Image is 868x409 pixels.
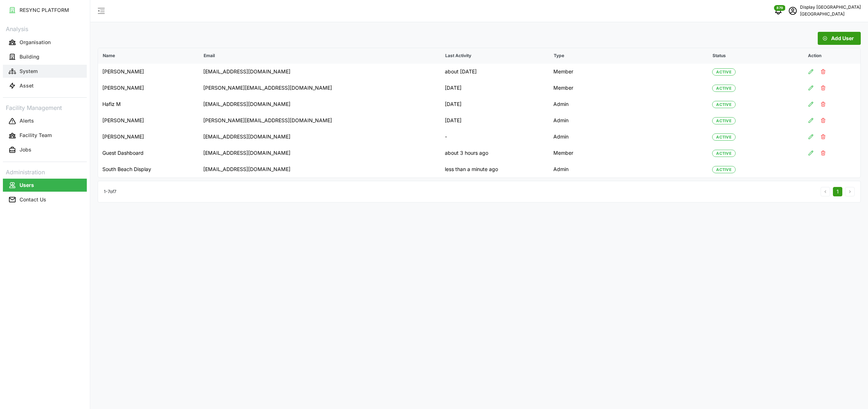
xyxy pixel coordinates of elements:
[716,85,732,91] span: Active
[3,3,87,17] a: RESYNC PLATFORM
[3,23,87,34] p: Analysis
[3,178,87,192] a: Users
[445,117,545,124] p: [DATE]
[203,101,436,108] p: [EMAIL_ADDRESS][DOMAIN_NAME]
[102,84,195,91] p: [PERSON_NAME]
[553,117,703,124] p: Admin
[445,166,545,173] p: less than a minute ago
[3,65,87,78] button: System
[553,101,703,108] p: Admin
[3,50,87,63] button: Building
[800,11,861,18] p: [GEOGRAPHIC_DATA]
[203,149,436,157] p: [EMAIL_ADDRESS][DOMAIN_NAME]
[716,101,732,108] span: Active
[3,102,87,112] p: Facility Management
[203,166,436,173] p: [EMAIL_ADDRESS][DOMAIN_NAME]
[3,114,87,128] a: Alerts
[3,78,87,93] a: Asset
[3,50,87,64] a: Building
[3,193,87,206] button: Contact Us
[818,32,861,45] button: Add User
[102,68,195,75] p: [PERSON_NAME]
[3,64,87,78] a: System
[553,166,703,173] p: Admin
[203,84,436,91] p: [PERSON_NAME][EMAIL_ADDRESS][DOMAIN_NAME]
[3,35,87,50] a: Organisation
[199,48,440,63] p: Email
[553,68,703,75] p: Member
[203,133,436,140] p: [EMAIL_ADDRESS][DOMAIN_NAME]
[3,129,87,142] button: Facility Team
[716,134,732,140] span: Active
[20,117,34,124] p: Alerts
[102,149,195,157] p: Guest Dashboard
[102,133,195,140] p: [PERSON_NAME]
[3,79,87,92] button: Asset
[102,166,195,173] p: South Beach Display
[3,144,87,157] button: Jobs
[3,4,87,17] button: RESYNC PLATFORM
[716,118,732,124] span: Active
[104,188,116,195] p: 1 - 7 of 7
[203,117,436,124] p: [PERSON_NAME][EMAIL_ADDRESS][DOMAIN_NAME]
[20,82,34,89] p: Asset
[3,166,87,177] p: Administration
[20,196,46,203] p: Contact Us
[776,5,783,10] span: 879
[445,149,545,157] p: about 3 hours ago
[203,68,436,75] p: [EMAIL_ADDRESS][DOMAIN_NAME]
[716,166,732,173] span: Active
[3,128,87,143] a: Facility Team
[98,48,199,63] p: Name
[786,4,800,18] button: schedule
[20,68,38,75] p: System
[708,48,803,63] p: Status
[3,179,87,192] button: Users
[3,36,87,49] button: Organisation
[445,84,545,91] p: [DATE]
[20,182,34,189] p: Users
[800,4,861,11] p: Display [GEOGRAPHIC_DATA]
[445,133,545,140] p: -
[716,69,732,75] span: Active
[441,48,549,63] p: Last Activity
[553,84,703,91] p: Member
[3,143,87,157] a: Jobs
[20,7,69,14] p: RESYNC PLATFORM
[20,146,31,153] p: Jobs
[20,132,52,139] p: Facility Team
[804,48,860,63] p: Action
[20,53,39,60] p: Building
[3,192,87,207] a: Contact Us
[833,187,842,196] button: 1
[445,68,545,75] p: about [DATE]
[445,101,545,108] p: [DATE]
[771,4,786,18] button: notifications
[549,48,707,63] p: Type
[831,32,854,44] span: Add User
[716,150,732,157] span: Active
[3,115,87,128] button: Alerts
[102,117,195,124] p: [PERSON_NAME]
[553,133,703,140] p: Admin
[553,149,703,157] p: Member
[102,101,195,108] p: Hafiz M
[20,39,51,46] p: Organisation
